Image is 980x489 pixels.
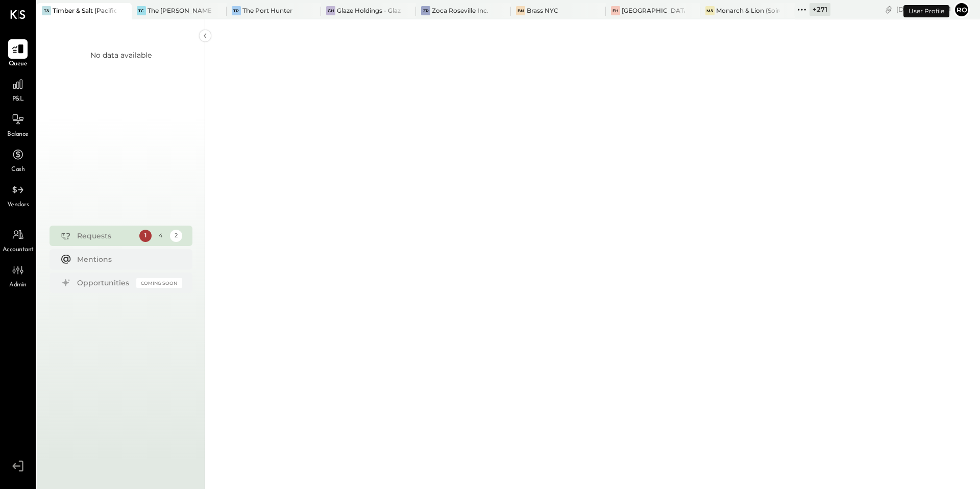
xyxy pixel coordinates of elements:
[337,6,401,15] div: Glaze Holdings - Glaze Teriyaki Holdings LLC
[1,75,35,104] a: P&L
[77,254,177,264] div: Mentions
[77,278,131,288] div: Opportunities
[896,5,951,14] div: [DATE]
[421,6,430,15] div: ZR
[7,130,29,139] span: Balance
[42,6,51,15] div: T&
[139,230,152,242] div: 1
[12,95,24,104] span: P&L
[1,145,35,175] a: Cash
[53,6,116,15] div: Timber & Salt (Pacific Dining CA1 LLC)
[77,231,134,241] div: Requests
[90,50,152,60] div: No data available
[705,6,715,15] div: M&
[903,5,949,17] div: User Profile
[3,246,34,255] span: Accountant
[242,6,292,15] div: The Port Hunter
[1,260,35,290] a: Admin
[11,165,24,175] span: Cash
[953,2,970,18] button: Ro
[232,6,241,15] div: TP
[9,60,28,69] span: Queue
[432,6,488,15] div: Zoca Roseville Inc.
[884,4,894,15] div: copy link
[516,6,525,15] div: BN
[810,3,830,16] div: + 271
[155,230,167,242] div: 4
[148,6,211,15] div: The [PERSON_NAME]
[1,225,35,255] a: Accountant
[611,6,620,15] div: EH
[170,230,182,242] div: 2
[1,180,35,210] a: Vendors
[326,6,335,15] div: GH
[137,6,146,15] div: TC
[1,110,35,139] a: Balance
[527,6,558,15] div: Brass NYC
[622,6,685,15] div: [GEOGRAPHIC_DATA]
[9,281,27,290] span: Admin
[7,201,29,210] span: Vendors
[136,278,182,288] div: Coming Soon
[1,39,35,69] a: Queue
[716,6,780,15] div: Monarch & Lion (Soirée Hospitality Group)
